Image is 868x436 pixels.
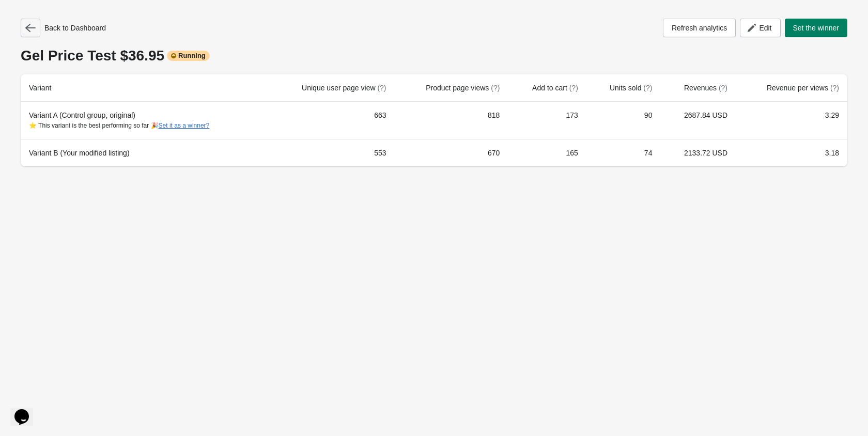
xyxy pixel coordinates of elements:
[377,84,386,92] span: (?)
[740,19,780,37] button: Edit
[532,84,578,92] span: Add to cart
[395,139,508,166] td: 670
[395,102,508,139] td: 818
[29,110,259,131] div: Variant A (Control group, original)
[663,19,736,37] button: Refresh analytics
[491,84,500,92] span: (?)
[29,148,259,158] div: Variant B (Your modified listing)
[21,48,847,64] div: Gel Price Test $36.95
[167,51,210,61] div: Running
[569,84,578,92] span: (?)
[643,84,652,92] span: (?)
[672,24,727,32] span: Refresh analytics
[21,19,106,37] div: Back to Dashboard
[268,102,394,139] td: 663
[793,24,840,32] span: Set the winner
[29,120,259,131] div: ⭐ This variant is the best performing so far 🎉
[759,24,771,32] span: Edit
[736,102,847,139] td: 3.29
[830,84,839,92] span: (?)
[10,395,43,426] iframe: chat widget
[21,74,268,102] th: Variant
[684,84,727,92] span: Revenues
[767,84,839,92] span: Revenue per views
[785,19,848,37] button: Set the winner
[610,84,652,92] span: Units sold
[719,84,727,92] span: (?)
[736,139,847,166] td: 3.18
[268,139,394,166] td: 553
[508,102,586,139] td: 173
[426,84,500,92] span: Product page views
[508,139,586,166] td: 165
[586,102,661,139] td: 90
[302,84,386,92] span: Unique user page view
[159,122,210,129] button: Set it as a winner?
[586,139,661,166] td: 74
[660,102,736,139] td: 2687.84 USD
[660,139,736,166] td: 2133.72 USD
